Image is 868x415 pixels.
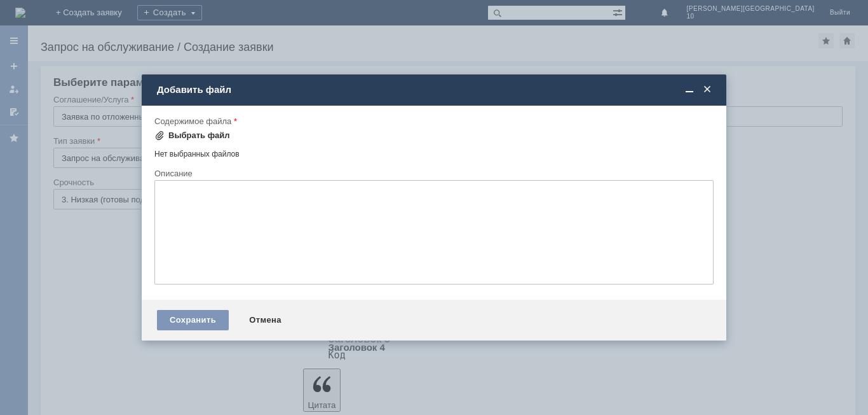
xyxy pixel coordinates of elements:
[154,117,711,125] div: Содержимое файла
[154,144,714,159] div: Нет выбранных файлов
[5,5,186,15] div: Просьба удалить
[168,130,230,141] div: Выбрать файл
[157,84,714,95] div: Добавить файл
[683,84,696,95] span: Свернуть (Ctrl + M)
[701,84,714,95] span: Закрыть
[154,169,711,178] div: Описание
